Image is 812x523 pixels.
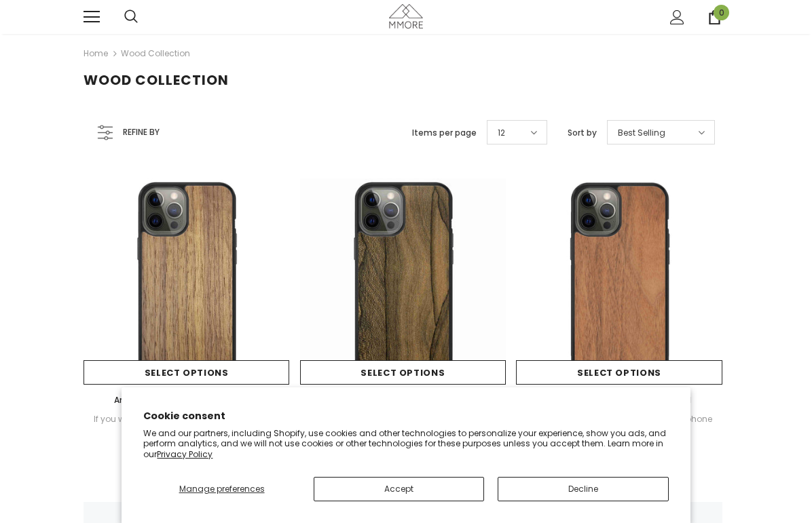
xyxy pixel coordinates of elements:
a: Home [84,45,108,62]
a: Select options [516,360,722,385]
a: Select options [300,360,506,385]
img: MMORE Cases [389,4,423,28]
p: We and our partners, including Shopify, use cookies and other technologies to personalize your ex... [143,428,668,460]
a: Wood Collection [121,47,190,59]
button: Decline [498,477,668,501]
div: If you want a fine and unique wooden phone case,... [84,412,289,442]
span: Wood Collection [84,71,229,90]
a: Select options [84,360,289,385]
span: Manage preferences [179,483,265,495]
span: Refine by [123,125,160,140]
h2: Cookie consent [143,409,668,423]
span: Best Selling [618,126,665,140]
span: 0 [714,5,729,20]
a: 0 [707,10,722,24]
span: 12 [498,126,505,140]
a: Privacy Policy [157,448,213,460]
label: Items per page [412,126,477,140]
button: Accept [314,477,484,501]
button: Manage preferences [143,477,299,501]
a: American Walnut - LIMITED EDITION [84,393,289,408]
label: Sort by [568,126,597,140]
span: American Walnut - LIMITED EDITION [114,394,259,406]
